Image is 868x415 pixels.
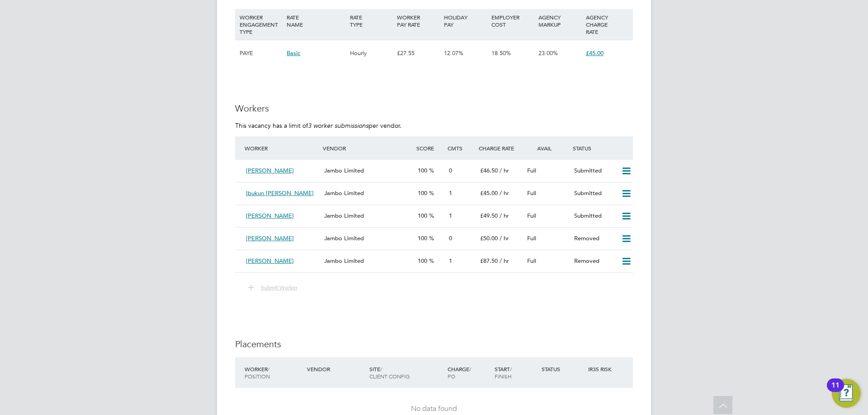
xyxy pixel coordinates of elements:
div: WORKER PAY RATE [395,9,442,33]
span: 12.07% [444,49,463,57]
div: AGENCY MARKUP [536,9,583,33]
div: Submitted [571,186,618,201]
span: / Position [245,365,270,380]
h3: Placements [235,338,633,350]
span: Full [527,212,536,219]
span: Jambo Limited [324,212,364,219]
span: Full [527,257,536,265]
div: Charge [445,361,492,384]
h3: Workers [235,103,633,114]
span: Full [527,234,536,242]
div: PAYE [237,40,284,66]
span: £50.00 [480,234,498,242]
span: / Finish [495,365,512,380]
span: Jambo Limited [324,257,364,265]
span: Full [527,189,536,197]
span: £45.00 [480,189,498,197]
div: Worker [242,361,305,384]
div: IR35 Risk [586,361,617,377]
div: Submitted [571,163,618,178]
span: 23.00% [538,49,558,57]
div: Cmts [445,140,476,156]
div: Start [492,361,539,384]
span: £46.50 [480,167,498,174]
span: Full [527,167,536,174]
p: This vacancy has a limit of per vendor. [235,121,633,130]
div: Worker [242,140,321,156]
span: Jambo Limited [324,189,364,197]
span: [PERSON_NAME] [246,257,294,265]
span: / hr [500,167,509,174]
div: £27.55 [395,40,442,66]
button: Open Resource Center, 11 new notifications [832,379,861,408]
div: Vendor [321,140,414,156]
div: Removed [571,231,618,246]
div: EMPLOYER COST [489,9,536,33]
div: Score [414,140,445,156]
span: [PERSON_NAME] [246,234,294,242]
span: £45.00 [586,49,604,57]
div: No data found [244,404,624,414]
span: / hr [500,212,509,219]
button: Submit Worker [242,282,305,294]
div: WORKER ENGAGEMENT TYPE [237,9,284,40]
div: Avail [524,140,571,156]
span: 1 [449,212,452,219]
span: 1 [449,257,452,265]
span: 100 [418,234,427,242]
div: HOLIDAY PAY [442,9,489,33]
div: AGENCY CHARGE RATE [584,9,631,40]
div: Submitted [571,209,618,224]
span: Basic [287,49,300,57]
span: [PERSON_NAME] [246,167,294,174]
span: 100 [418,212,427,219]
span: / Client Config [369,365,410,380]
span: / hr [500,234,509,242]
span: £87.50 [480,257,498,265]
div: RATE NAME [284,9,347,33]
span: 1 [449,189,452,197]
span: Ibukun [PERSON_NAME] [246,189,314,197]
div: Vendor [305,361,367,377]
span: £49.50 [480,212,498,219]
span: / hr [500,189,509,197]
span: 100 [418,257,427,265]
div: Status [571,140,633,156]
div: 11 [831,385,840,397]
span: 100 [418,189,427,197]
div: RATE TYPE [348,9,395,33]
span: 0 [449,167,452,174]
span: Jambo Limited [324,167,364,174]
div: Charge Rate [476,140,524,156]
span: / hr [500,257,509,265]
span: 0 [449,234,452,242]
div: Hourly [348,40,395,66]
span: 100 [418,167,427,174]
span: Submit Worker [261,284,297,291]
span: Jambo Limited [324,234,364,242]
div: Site [367,361,445,384]
span: [PERSON_NAME] [246,212,294,219]
span: 18.50% [491,49,511,57]
span: / PO [448,365,471,380]
em: 3 worker submissions [308,121,368,130]
div: Status [539,361,586,377]
div: Removed [571,254,618,269]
